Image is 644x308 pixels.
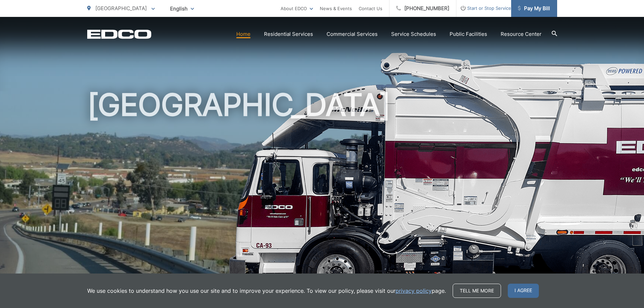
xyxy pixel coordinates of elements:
[87,29,151,39] a: EDCD logo. Return to the homepage.
[327,30,378,38] a: Commercial Services
[453,284,501,298] a: Tell me more
[391,30,436,38] a: Service Schedules
[236,30,251,38] a: Home
[165,3,199,15] span: English
[501,30,542,38] a: Resource Center
[518,4,550,13] span: Pay My Bill
[87,88,557,302] h1: [GEOGRAPHIC_DATA]
[95,5,147,11] span: [GEOGRAPHIC_DATA]
[264,30,313,38] a: Residential Services
[320,4,352,13] a: News & Events
[87,287,446,295] p: We use cookies to understand how you use our site and to improve your experience. To view our pol...
[281,4,313,13] a: About EDCO
[508,284,539,298] span: I agree
[450,30,487,38] a: Public Facilities
[359,4,382,13] a: Contact Us
[396,287,432,295] a: privacy policy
